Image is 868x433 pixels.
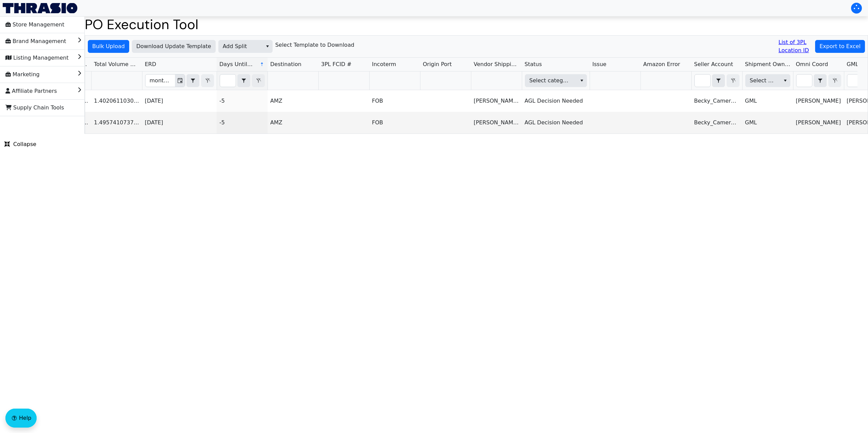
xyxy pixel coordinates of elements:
[691,90,742,112] td: Becky_Cameron_Home_US
[471,112,522,133] td: [PERSON_NAME] Hangzhou Jinhong Sanniao Down Products CO.,Ltd [GEOGRAPHIC_DATA] [GEOGRAPHIC_DATA] ...
[5,69,40,80] span: Marketing
[592,60,606,68] span: Issue
[745,60,790,68] span: Shipment Owner
[471,90,522,112] td: [PERSON_NAME] Hangzhou Jinhong Sanniao Down Products CO.,Ltd [GEOGRAPHIC_DATA] [GEOGRAPHIC_DATA] ...
[522,90,590,112] td: AGL Decision Needed
[3,3,77,13] img: Thrasio Logo
[577,75,587,87] button: select
[5,19,64,30] span: Store Management
[219,60,254,68] span: Days Until ERD
[372,60,396,68] span: Incoterm
[186,74,199,87] span: Choose Operator
[5,53,68,63] span: Listing Management
[691,71,742,90] th: Filter
[142,71,217,90] th: Filter
[220,75,236,87] input: Filter
[522,112,590,133] td: AGL Decision Needed
[695,75,710,87] input: Filter
[5,409,37,428] button: Help floatingactionbutton
[142,90,217,112] td: [DATE]
[270,60,301,68] span: Destination
[742,112,793,133] td: GML
[145,75,175,87] input: Filter
[85,16,868,33] h1: PO Execution Tool
[217,71,268,90] th: Filter
[223,42,258,50] span: Add Split
[268,90,318,112] td: AMZ
[187,75,199,87] button: select
[369,90,420,112] td: FOB
[5,36,66,47] span: Brand Management
[691,112,742,133] td: Becky_Cameron_Home_US
[92,42,125,50] span: Bulk Upload
[793,112,844,133] td: [PERSON_NAME]
[262,40,272,53] button: select
[796,60,828,68] span: Omni Coord
[474,60,519,68] span: Vendor Shipping Address
[796,75,812,87] input: Filter
[136,42,211,50] span: Download Update Template
[712,75,725,87] button: select
[793,90,844,112] td: [PERSON_NAME]
[643,60,680,68] span: Amazon Error
[529,77,571,85] span: Select category
[142,112,217,133] td: [DATE]
[712,74,725,87] span: Choose Operator
[5,86,57,97] span: Affiliate Partners
[5,102,64,113] span: Supply Chain Tools
[814,74,827,87] span: Choose Operator
[217,112,268,133] td: -5
[815,40,865,53] button: Export to Excel
[369,112,420,133] td: FOB
[778,38,812,55] a: List of 3PL Location ID
[694,60,733,68] span: Seller Account
[820,42,861,50] span: Export to Excel
[268,112,318,133] td: AMZ
[423,60,452,68] span: Origin Port
[175,75,185,87] button: Toggle calendar
[19,414,31,422] span: Help
[217,90,268,112] td: -5
[94,60,139,68] span: Total Volume CBM
[793,71,844,90] th: Filter
[237,74,250,87] span: Choose Operator
[238,75,250,87] button: select
[91,112,142,133] td: 1.495741073792
[814,75,826,87] button: select
[275,42,354,48] h6: Select Template to Download
[91,90,142,112] td: 1.402061103093
[742,90,793,112] td: GML
[522,71,590,90] th: Filter
[525,60,542,68] span: Status
[847,75,863,87] input: Filter
[4,140,36,148] span: Collapse
[88,40,129,53] button: Bulk Upload
[742,71,793,90] th: Filter
[321,60,352,68] span: 3PL FCID #
[780,75,790,87] button: select
[750,77,775,85] span: Select Shipment Owner
[132,40,216,53] button: Download Update Template
[145,60,156,68] span: ERD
